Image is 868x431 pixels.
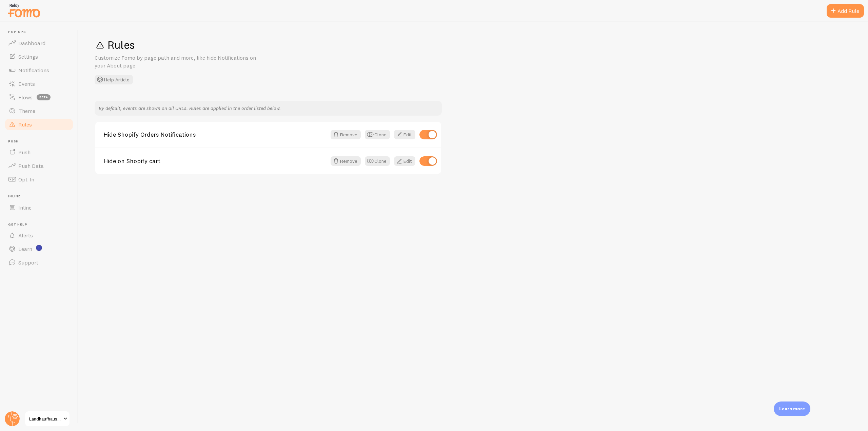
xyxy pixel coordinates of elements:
span: Get Help [8,222,74,227]
button: Clone [365,156,390,166]
a: Push Data [4,159,74,173]
a: Edit [394,130,415,139]
a: Edit [394,156,415,166]
a: Hide on Shopify cart [103,158,327,164]
a: Inline [4,201,74,214]
p: Learn more [779,406,805,412]
a: Flows beta [4,91,74,104]
span: Theme [18,107,35,114]
a: Rules [4,118,74,131]
a: Notifications [4,63,74,77]
a: Events [4,77,74,91]
a: Push [4,145,74,159]
button: Help Article [95,75,133,84]
span: Landkaufhaus [PERSON_NAME] [29,415,61,423]
a: Support [4,256,74,269]
a: Opt-In [4,173,74,186]
p: By default, events are shown on all URLs. Rules are applied in the order listed below. [99,105,438,112]
img: fomo-relay-logo-orange.svg [7,2,41,19]
span: Dashboard [18,40,45,46]
span: Push [8,139,74,144]
span: Inline [8,194,74,199]
span: Push Data [18,162,44,169]
a: Settings [4,50,74,63]
span: Events [18,80,35,87]
span: Learn [18,246,32,252]
span: Support [18,259,38,266]
svg: <p>Watch New Feature Tutorials!</p> [36,245,42,251]
span: Opt-In [18,176,34,183]
span: Flows [18,94,33,101]
button: Remove [331,156,361,166]
span: Inline [18,204,32,211]
a: Landkaufhaus [PERSON_NAME] [24,411,70,427]
p: Customize Fomo by page path and more, like hide Notifications on your About page [95,54,257,70]
span: Notifications [18,67,49,74]
div: Learn more [774,401,810,416]
button: Clone [365,130,390,139]
span: beta [37,94,51,100]
a: Hide Shopify Orders Notifications [103,132,327,138]
span: Settings [18,53,38,60]
span: Push [18,149,31,156]
a: Theme [4,104,74,118]
a: Learn [4,242,74,256]
a: Dashboard [4,36,74,50]
button: Remove [331,130,361,139]
h1: Rules [95,38,852,52]
span: Alerts [18,232,33,239]
a: Alerts [4,229,74,242]
span: Rules [18,121,32,128]
span: Pop-ups [8,30,74,34]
